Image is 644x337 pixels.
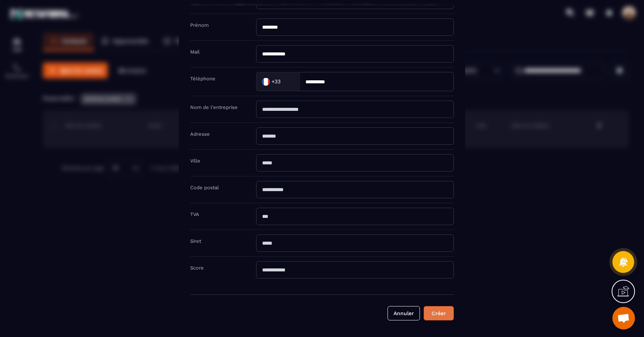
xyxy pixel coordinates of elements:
img: Country Flag [258,74,273,89]
button: Créer [424,306,454,320]
label: Nom de l'entreprise [190,104,238,110]
label: Mail [190,49,200,55]
div: Search for option [256,72,299,91]
label: Prénom [190,22,209,28]
label: Ville [190,158,200,164]
a: Ouvrir le chat [612,307,635,329]
span: +33 [272,78,281,85]
label: Code postal [190,185,219,190]
label: Siret [190,238,201,244]
label: Adresse [190,131,210,137]
button: Annuler [388,306,420,320]
input: Search for option [282,76,291,87]
label: Score [190,265,204,271]
label: Téléphone [190,76,215,81]
label: TVA [190,211,199,217]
